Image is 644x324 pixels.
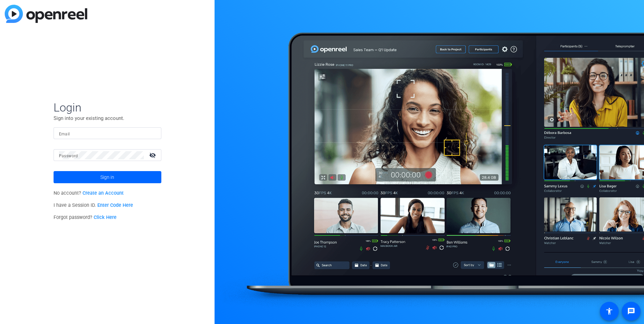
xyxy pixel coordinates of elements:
[59,132,70,136] mat-label: Email
[54,215,117,220] span: Forgot password?
[94,215,117,220] a: Click Here
[83,190,124,196] a: Create an Account
[605,307,613,315] mat-icon: accessibility
[145,150,161,160] mat-icon: visibility_off
[97,202,133,208] a: Enter Code Here
[54,100,161,115] span: Login
[54,202,133,208] span: I have a Session ID.
[59,154,78,158] mat-label: Password
[100,169,114,186] span: Sign in
[59,129,156,137] input: Enter Email Address
[54,190,124,196] span: No account?
[54,171,161,183] button: Sign in
[5,5,87,23] img: blue-gradient.svg
[54,115,161,122] p: Sign into your existing account.
[627,307,635,315] mat-icon: message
